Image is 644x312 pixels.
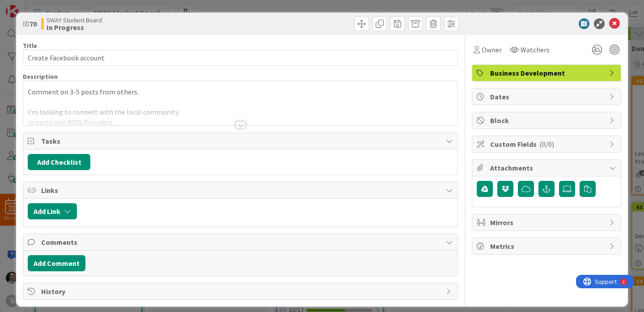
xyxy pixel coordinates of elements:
span: ID [23,18,37,29]
span: ( 0/0 ) [539,140,554,149]
span: Tasks [41,136,441,146]
span: Metrics [490,241,605,252]
span: Dates [490,91,605,102]
span: Support [19,1,41,12]
span: History [41,286,441,297]
label: Title [23,42,37,50]
button: Add Link [28,203,77,219]
p: Comment on 3-5 posts from others. [28,87,453,97]
b: In Progress [47,24,102,31]
span: Custom Fields [490,139,605,150]
span: Watchers [521,44,550,55]
button: Add Comment [28,255,85,271]
b: 70 [30,19,37,28]
button: Add Checklist [28,154,90,170]
span: Block [490,115,605,126]
span: SWAY Student Board [47,17,102,24]
span: Comments [41,237,441,248]
input: type card name here... [23,50,458,66]
span: Links [41,185,441,196]
span: Mirrors [490,217,605,228]
span: Description [23,73,58,81]
span: Owner [482,44,502,55]
span: Attachments [490,162,605,173]
div: 2 [47,4,49,11]
span: Business Development [490,68,605,78]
